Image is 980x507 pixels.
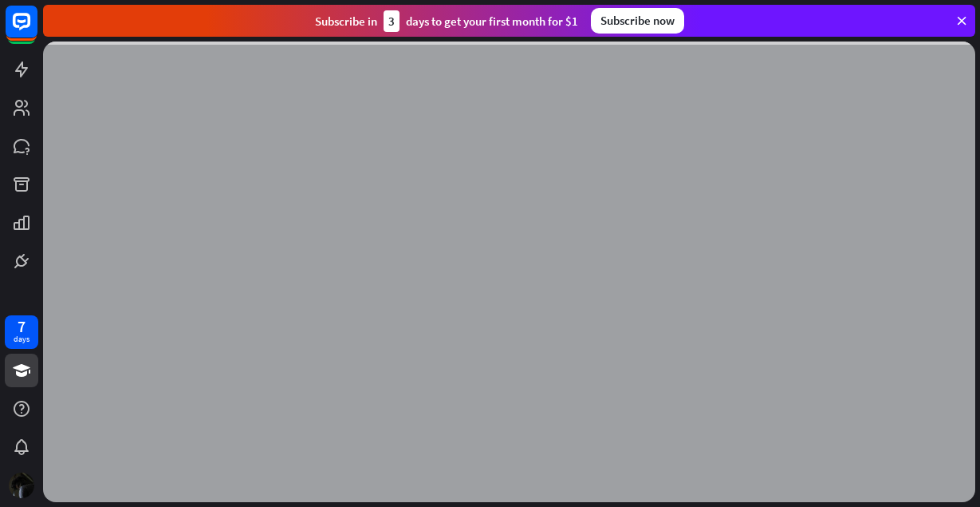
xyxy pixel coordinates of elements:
a: 7 days [5,315,38,349]
div: Subscribe in days to get your first month for $1 [315,10,578,32]
div: days [14,334,30,345]
div: 7 [18,319,26,334]
div: Subscribe now [591,8,684,34]
div: 3 [384,10,399,32]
